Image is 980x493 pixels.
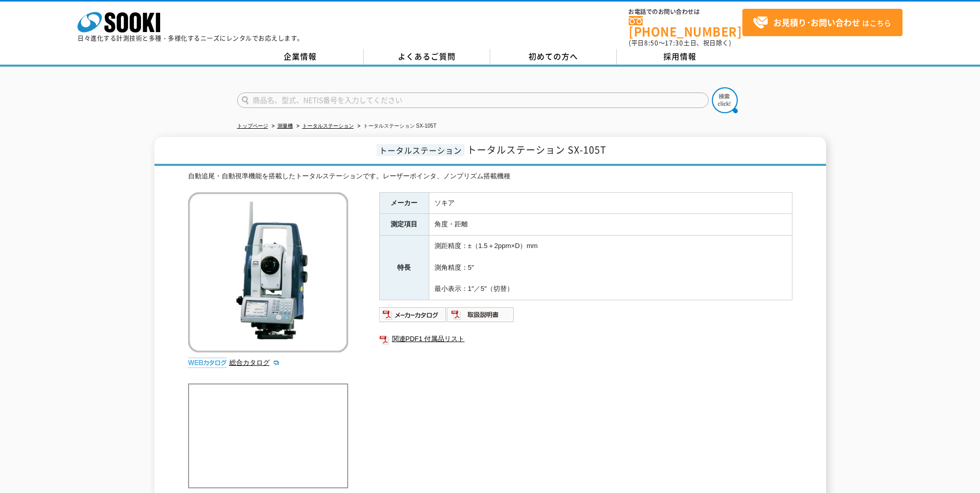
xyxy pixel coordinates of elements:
span: (平日 ～ 土日、祝日除く) [629,38,731,48]
span: トータルステーション SX-105T [467,143,606,157]
img: メーカーカタログ [379,306,447,323]
img: webカタログ [188,358,227,368]
div: 自動追尾・自動視準機能を搭載したトータルステーションです。レーザーポインタ、ノンプリズム搭載機種 [188,171,792,182]
a: お見積り･お問い合わせはこちら [742,9,903,36]
a: 採用情報 [617,49,743,65]
a: 企業情報 [237,49,364,65]
th: メーカー [379,192,429,214]
td: 測距精度：±（1.5＋2ppm×D）mm 測角精度：5″ 最小表示：1″／5″（切替） [429,236,792,300]
li: トータルステーション SX-105T [355,121,437,132]
a: トップページ [237,123,268,129]
a: [PHONE_NUMBER] [629,16,742,37]
input: 商品名、型式、NETIS番号を入力してください [237,93,709,108]
th: 特長 [379,236,429,300]
span: 8:50 [644,38,659,48]
a: トータルステーション [302,123,354,129]
a: 総合カタログ [229,359,280,366]
strong: お見積り･お問い合わせ [773,16,860,28]
img: btn_search.png [712,87,738,113]
span: トータルステーション [377,144,464,156]
th: 測定項目 [379,214,429,236]
span: 初めての方へ [528,51,578,62]
a: 取扱説明書 [447,313,515,321]
img: 取扱説明書 [447,306,515,323]
a: 初めての方へ [490,49,617,65]
a: 関連PDF1 付属品リスト [379,332,792,346]
td: ソキア [429,192,792,214]
a: よくあるご質問 [364,49,490,65]
span: 17:30 [665,38,683,48]
span: はこちら [753,15,891,30]
img: トータルステーション SX-105T [188,192,348,352]
span: お電話でのお問い合わせは [629,9,742,15]
p: 日々進化する計測技術と多種・多様化するニーズにレンタルでお応えします。 [77,35,304,41]
td: 角度・距離 [429,214,792,236]
a: メーカーカタログ [379,313,447,321]
a: 測量機 [277,123,293,129]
